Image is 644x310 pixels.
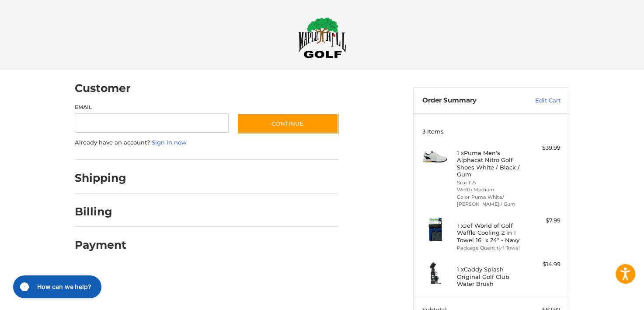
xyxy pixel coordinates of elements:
[298,17,346,58] img: Maple Hill Golf
[526,216,560,225] div: $7.99
[457,222,524,243] h4: 1 x Jef World of Golf Waffle Cooling 2 in 1 Towel 16" x 24" - Navy
[457,244,524,252] li: Package Quantity 1 Towel
[75,238,126,252] h2: Payment
[75,138,338,147] p: Already have an account?
[457,179,524,187] li: Size 11.5
[457,186,524,194] li: Width Medium
[75,205,126,218] h2: Billing
[526,260,560,269] div: $14.99
[457,194,524,208] li: Color Puma White/ [PERSON_NAME] / Gum
[526,144,560,152] div: $39.99
[75,171,126,185] h2: Shipping
[422,96,516,105] h3: Order Summary
[457,266,524,287] h4: 1 x Caddy Splash Original Golf Club Water Brush
[75,81,131,95] h2: Customer
[422,128,560,135] h3: 3 Items
[9,272,104,301] iframe: Gorgias live chat messenger
[75,103,229,111] label: Email
[237,113,338,134] button: Continue
[152,139,187,146] a: Sign in now
[457,149,524,178] h4: 1 x Puma Men's Alphacat Nitro Golf Shoes White / Black / Gum
[516,96,560,105] a: Edit Cart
